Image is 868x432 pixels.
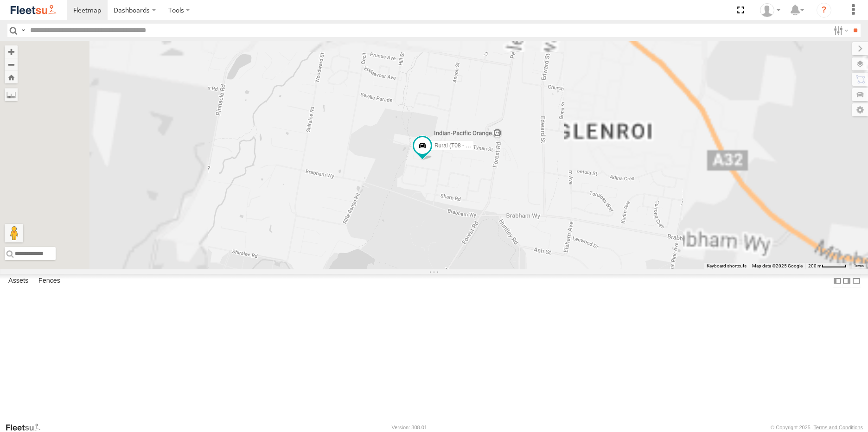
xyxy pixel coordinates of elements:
label: Search Filter Options [830,24,850,37]
img: fleetsu-logo-horizontal.svg [9,4,57,16]
a: Terms and Conditions [814,425,863,430]
label: Dock Summary Table to the Right [842,274,851,287]
button: Zoom out [5,58,18,71]
a: Terms (opens in new tab) [854,264,864,268]
button: Keyboard shortcuts [707,263,747,269]
div: Matt Smith [757,3,784,17]
div: © Copyright 2025 - [771,425,863,430]
a: Visit our Website [5,423,48,432]
div: Version: 308.01 [392,425,427,430]
i: ? [817,3,831,18]
span: Rural (T08 - [PERSON_NAME]) [434,142,513,149]
label: Dock Summary Table to the Left [833,274,842,287]
button: Zoom Home [5,71,18,83]
label: Map Settings [852,103,868,116]
label: Search Query [19,24,27,37]
button: Map Scale: 200 m per 50 pixels [805,263,849,269]
button: Drag Pegman onto the map to open Street View [5,224,23,242]
label: Assets [4,274,33,287]
span: Map data ©2025 Google [752,263,803,268]
label: Measure [5,88,18,101]
button: Zoom in [5,45,18,58]
label: Fences [34,274,65,287]
label: Hide Summary Table [852,274,861,287]
span: 200 m [808,263,822,268]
